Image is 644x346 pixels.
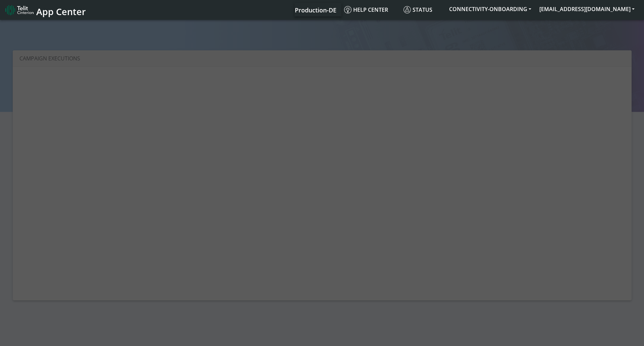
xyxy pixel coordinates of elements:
a: Help center [341,3,401,16]
a: Status [401,3,445,16]
a: App Center [5,3,85,17]
span: Status [404,6,432,13]
a: Your current platform instance [294,3,336,16]
img: logo-telit-cinterion-gw-new.png [5,5,34,15]
button: CONNECTIVITY-ONBOARDING [445,3,535,15]
img: status.svg [404,6,411,13]
span: Help center [344,6,388,13]
span: Production-DE [295,6,336,14]
img: knowledge.svg [344,6,352,13]
button: [EMAIL_ADDRESS][DOMAIN_NAME] [535,3,639,15]
span: App Center [36,5,86,18]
